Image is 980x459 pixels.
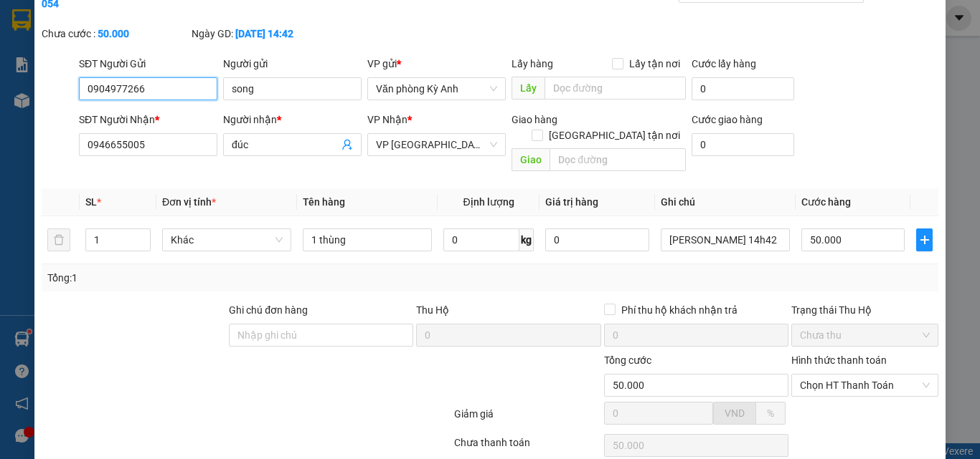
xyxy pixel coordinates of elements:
[801,196,851,208] span: Cước hàng
[791,302,938,318] div: Trạng thái Thu Hộ
[229,324,413,347] input: Ghi chú đơn hàng
[376,78,497,100] span: Văn phòng Kỳ Anh
[616,302,743,318] span: Phí thu hộ khách nhận trả
[235,28,293,39] b: [DATE] 14:42
[545,196,598,208] span: Giá trị hàng
[303,196,345,208] span: Tên hàng
[303,228,432,251] input: VD: Bàn, Ghế
[512,58,553,69] span: Lấy hàng
[604,354,651,366] span: Tổng cước
[512,77,545,100] span: Lấy
[98,28,129,39] b: 50.000
[800,324,930,346] span: Chưa thu
[453,406,603,431] div: Giảm giá
[416,304,449,316] span: Thu Hộ
[65,60,179,76] text: BXNN1509250004
[85,196,97,208] span: SL
[655,188,796,216] th: Ghi chú
[11,84,118,114] div: Gửi: Bến Xe Nước Ngầm
[42,26,189,42] div: Chưa cước :
[367,114,407,125] span: VP Nhận
[917,234,932,246] span: plus
[692,58,756,69] label: Cước lấy hàng
[171,229,283,251] span: Khác
[692,77,794,100] input: Cước lấy hàng
[916,228,933,251] button: plus
[661,228,790,251] input: Ghi Chú
[223,56,362,72] div: Người gửi
[512,148,550,171] span: Giao
[545,77,686,100] input: Dọc đường
[463,196,514,208] span: Định lượng
[512,114,557,125] span: Giao hàng
[550,148,686,171] input: Dọc đường
[341,139,353,150] span: user-add
[692,133,794,156] input: Cước giao hàng
[692,114,763,125] label: Cước giao hàng
[800,375,930,396] span: Chọn HT Thanh Toán
[725,407,745,419] span: VND
[519,228,534,251] span: kg
[623,56,686,72] span: Lấy tận nơi
[223,112,362,127] div: Người nhận
[791,354,887,366] label: Hình thức thanh toán
[192,26,339,42] div: Ngày GD:
[47,228,70,251] button: delete
[79,112,217,127] div: SĐT Người Nhận
[367,56,506,72] div: VP gửi
[47,270,380,286] div: Tổng: 1
[376,134,497,155] span: VP Mỹ Đình
[79,56,217,72] div: SĐT Người Gửi
[543,127,686,143] span: [GEOGRAPHIC_DATA] tận nơi
[767,407,774,419] span: %
[229,304,308,316] label: Ghi chú đơn hàng
[162,196,216,208] span: Đơn vị tính
[126,84,233,114] div: Nhận: Văn phòng Kỳ Anh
